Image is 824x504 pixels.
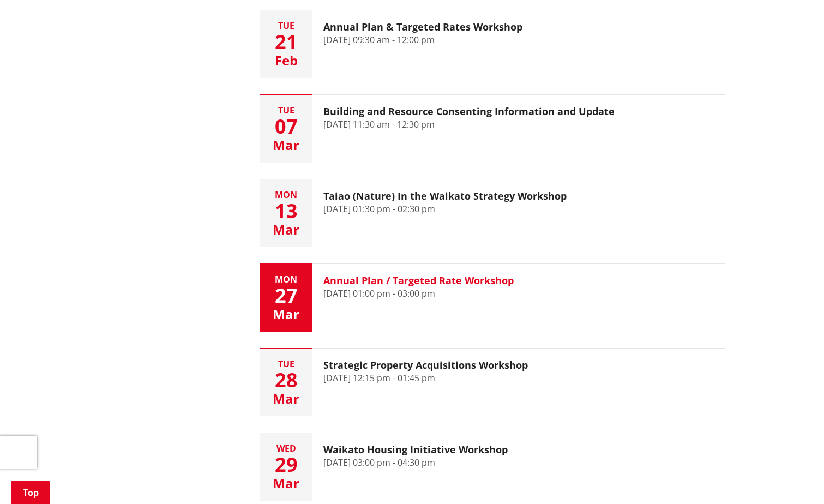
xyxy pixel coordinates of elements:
[260,117,312,136] div: 07
[260,477,312,490] div: Mar
[323,372,435,384] time: [DATE] 12:15 pm - 01:45 pm
[323,106,615,118] h3: Building and Resource Consenting Information and Update
[260,106,312,115] div: Tue
[260,392,312,405] div: Mar
[260,179,725,247] button: Mon 13 Mar Taiao (Nature) In the Waikato Strategy Workshop [DATE] 01:30 pm - 02:30 pm
[260,21,312,30] div: Tue
[323,21,522,33] h3: Annual Plan & Targeted Rates Workshop
[260,275,312,284] div: Mon
[260,54,312,67] div: Feb
[323,444,508,456] h3: Waikato Housing Initiative Workshop
[323,118,435,130] time: [DATE] 11:30 am - 12:30 pm
[323,190,567,202] h3: Taiao (Nature) In the Waikato Strategy Workshop
[260,370,312,390] div: 28
[260,455,312,475] div: 29
[260,444,312,453] div: Wed
[260,359,312,368] div: Tue
[260,32,312,52] div: 21
[260,139,312,152] div: Mar
[260,286,312,305] div: 27
[774,458,813,497] iframe: Messenger Launcher
[260,264,725,332] button: Mon 27 Mar Annual Plan / Targeted Rate Workshop [DATE] 01:00 pm - 03:00 pm
[260,433,725,501] button: Wed 29 Mar Waikato Housing Initiative Workshop [DATE] 03:00 pm - 04:30 pm
[323,457,435,469] time: [DATE] 03:00 pm - 04:30 pm
[260,95,725,163] button: Tue 07 Mar Building and Resource Consenting Information and Update [DATE] 11:30 am - 12:30 pm
[260,308,312,321] div: Mar
[260,10,725,78] button: Tue 21 Feb Annual Plan & Targeted Rates Workshop [DATE] 09:30 am - 12:00 pm
[323,34,435,46] time: [DATE] 09:30 am - 12:00 pm
[323,287,435,299] time: [DATE] 01:00 pm - 03:00 pm
[11,481,50,504] a: Top
[323,203,435,215] time: [DATE] 01:30 pm - 02:30 pm
[260,349,725,416] button: Tue 28 Mar Strategic Property Acquisitions Workshop [DATE] 12:15 pm - 01:45 pm
[260,190,312,199] div: Mon
[260,201,312,221] div: 13
[260,223,312,236] div: Mar
[323,275,514,287] h3: Annual Plan / Targeted Rate Workshop
[323,359,528,371] h3: Strategic Property Acquisitions Workshop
